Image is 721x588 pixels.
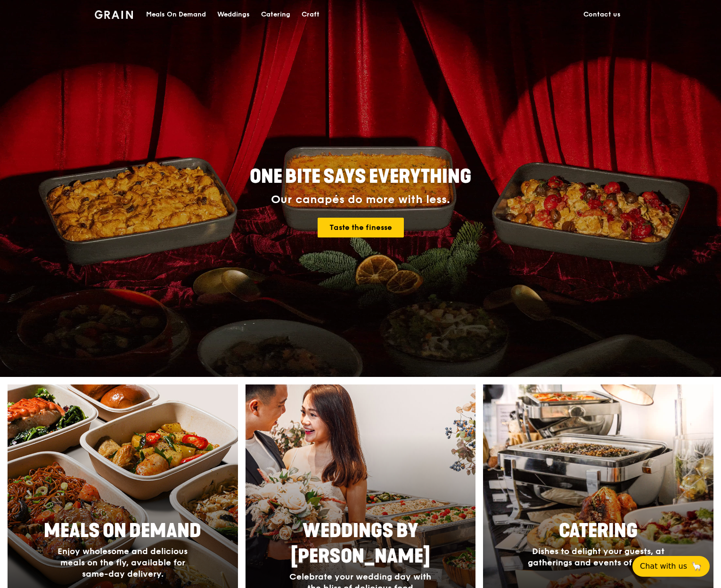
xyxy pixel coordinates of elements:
[302,0,320,29] div: Craft
[95,10,133,19] img: Grain
[318,218,404,237] a: Taste the finesse
[640,561,687,572] span: Chat with us
[217,0,250,29] div: Weddings
[250,165,471,188] span: ONE BITE SAYS EVERYTHING
[291,520,430,568] span: Weddings by [PERSON_NAME]
[255,0,296,29] a: Catering
[44,520,201,542] span: Meals On Demand
[191,193,530,206] div: Our canapés do more with less.
[296,0,325,29] a: Craft
[559,520,638,542] span: Catering
[528,546,669,568] span: Dishes to delight your guests, at gatherings and events of all sizes.
[632,556,710,577] button: Chat with us🦙
[691,561,702,572] span: 🦙
[578,0,626,29] a: Contact us
[212,0,255,29] a: Weddings
[261,0,290,29] div: Catering
[57,546,188,579] span: Enjoy wholesome and delicious meals on the fly, available for same-day delivery.
[146,0,206,29] div: Meals On Demand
